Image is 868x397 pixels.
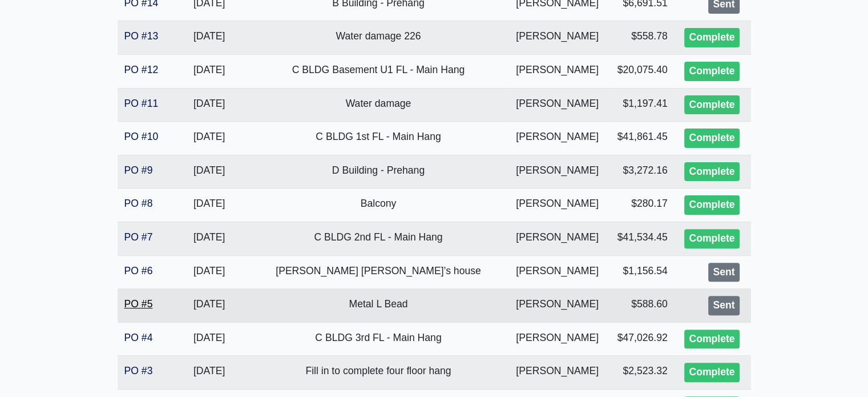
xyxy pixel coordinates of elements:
td: $558.78 [608,21,675,55]
td: $41,534.45 [608,222,675,255]
td: D Building - Prehang [249,155,507,189]
td: $2,523.32 [608,356,675,390]
a: PO #7 [124,231,153,243]
td: Balcony [249,189,507,222]
td: Fill in to complete four floor hang [249,356,507,390]
td: [PERSON_NAME] [507,54,608,88]
td: Metal L Bead [249,289,507,323]
td: $588.60 [608,289,675,323]
div: Complete [684,195,739,215]
td: [PERSON_NAME] [507,222,608,255]
td: [DATE] [169,322,249,356]
td: [PERSON_NAME] [507,155,608,189]
td: [DATE] [169,189,249,222]
div: Complete [684,162,739,182]
td: C BLDG 3rd FL - Main Hang [249,322,507,356]
div: Sent [708,263,739,282]
td: [DATE] [169,88,249,122]
div: Complete [684,229,739,248]
td: $3,272.16 [608,155,675,189]
td: $1,197.41 [608,88,675,122]
td: [PERSON_NAME] [507,21,608,55]
td: [PERSON_NAME] [507,356,608,390]
td: [DATE] [169,356,249,390]
div: Sent [708,296,739,315]
td: [PERSON_NAME] [507,88,608,122]
div: Complete [684,28,739,47]
td: [PERSON_NAME] [PERSON_NAME]’s house [249,255,507,289]
td: $20,075.40 [608,54,675,88]
div: Complete [684,62,739,81]
div: Complete [684,330,739,349]
td: Water damage [249,88,507,122]
td: [PERSON_NAME] [507,189,608,222]
td: C BLDG Basement U1 FL - Main Hang [249,54,507,88]
a: PO #6 [124,265,153,276]
a: PO #5 [124,298,153,310]
td: C BLDG 2nd FL - Main Hang [249,222,507,255]
td: [DATE] [169,21,249,55]
a: PO #8 [124,198,153,209]
td: $47,026.92 [608,322,675,356]
td: [DATE] [169,54,249,88]
td: [DATE] [169,222,249,255]
td: [DATE] [169,255,249,289]
td: [PERSON_NAME] [507,322,608,356]
td: $280.17 [608,189,675,222]
a: PO #11 [124,98,159,109]
td: [PERSON_NAME] [507,122,608,155]
a: PO #3 [124,365,153,376]
div: Complete [684,129,739,148]
a: PO #13 [124,30,159,42]
td: [PERSON_NAME] [507,289,608,323]
a: PO #4 [124,332,153,343]
td: $1,156.54 [608,255,675,289]
div: Complete [684,95,739,115]
td: C BLDG 1st FL - Main Hang [249,122,507,155]
td: [DATE] [169,155,249,189]
a: PO #9 [124,165,153,176]
td: [DATE] [169,122,249,155]
td: Water damage 226 [249,21,507,55]
td: $41,861.45 [608,122,675,155]
a: PO #12 [124,64,159,75]
a: PO #10 [124,131,159,142]
td: [DATE] [169,289,249,323]
div: Complete [684,363,739,382]
td: [PERSON_NAME] [507,255,608,289]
